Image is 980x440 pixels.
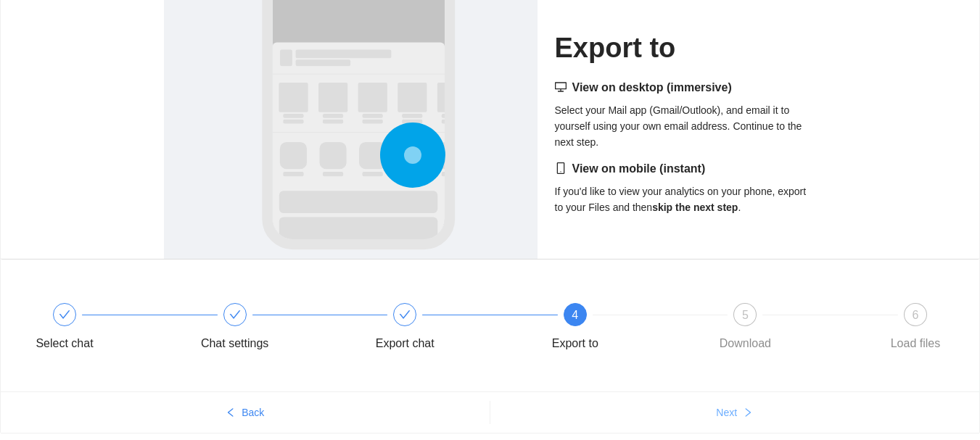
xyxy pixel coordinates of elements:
span: Next [716,404,737,420]
div: If you'd like to view your analytics on your phone, export to your Files and then . [555,160,817,215]
div: Select your Mail app (Gmail/Outlook), and email it to yourself using your own email address. Cont... [555,79,817,150]
h1: Export to [555,31,817,65]
div: Chat settings [193,303,363,355]
div: Chat settings [201,332,268,355]
button: leftBack [1,401,490,424]
span: check [229,309,241,320]
div: Export to [552,332,598,355]
div: Export chat [363,303,533,355]
span: left [226,407,236,419]
h5: View on mobile (instant) [555,160,817,178]
span: mobile [555,162,567,174]
div: 5Download [703,303,873,355]
span: 6 [913,309,919,321]
span: check [59,309,70,320]
div: 4Export to [533,303,704,355]
span: 4 [572,309,578,321]
span: check [399,309,411,320]
div: Select chat [22,303,193,355]
span: right [743,407,753,419]
button: Nextright [490,401,980,424]
div: Download [720,332,771,355]
div: 6Load files [873,303,958,355]
div: Export chat [376,332,435,355]
strong: skip the next step [652,202,738,213]
h5: View on desktop (immersive) [555,79,817,96]
span: desktop [555,81,567,93]
span: Back [242,404,264,420]
div: Select chat [36,332,93,355]
span: 5 [742,309,749,321]
div: Load files [891,332,941,355]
